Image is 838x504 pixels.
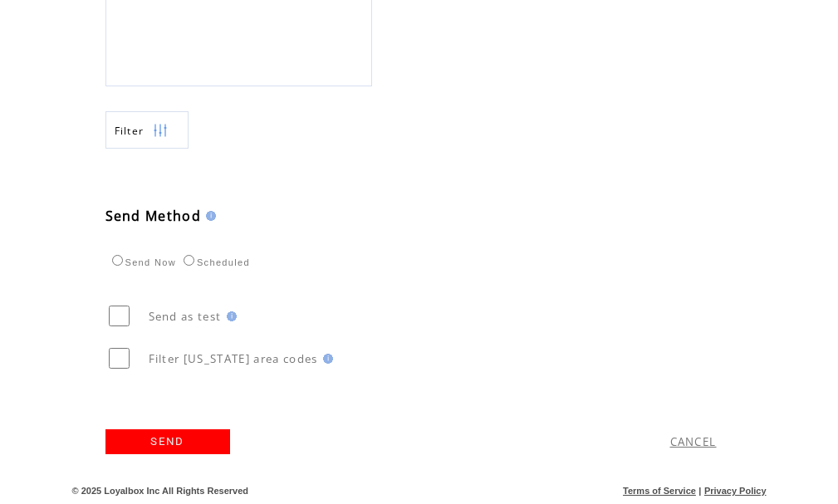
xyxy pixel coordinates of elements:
span: Send as test [149,309,222,324]
label: Send Now [108,257,176,267]
input: Send Now [112,255,123,266]
a: CANCEL [670,434,717,449]
span: © 2025 Loyalbox Inc All Rights Reserved [72,486,249,496]
a: Terms of Service [623,486,696,496]
img: help.gif [318,354,333,364]
span: Show filters [115,124,145,138]
img: help.gif [201,211,216,221]
span: Send Method [105,207,202,225]
img: help.gif [222,311,237,321]
a: SEND [105,429,230,454]
img: filters.png [153,112,168,149]
span: | [698,486,701,496]
label: Scheduled [179,257,250,267]
span: Filter [US_STATE] area codes [149,351,318,366]
a: Filter [105,111,189,149]
input: Scheduled [184,255,194,266]
a: Privacy Policy [704,486,767,496]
